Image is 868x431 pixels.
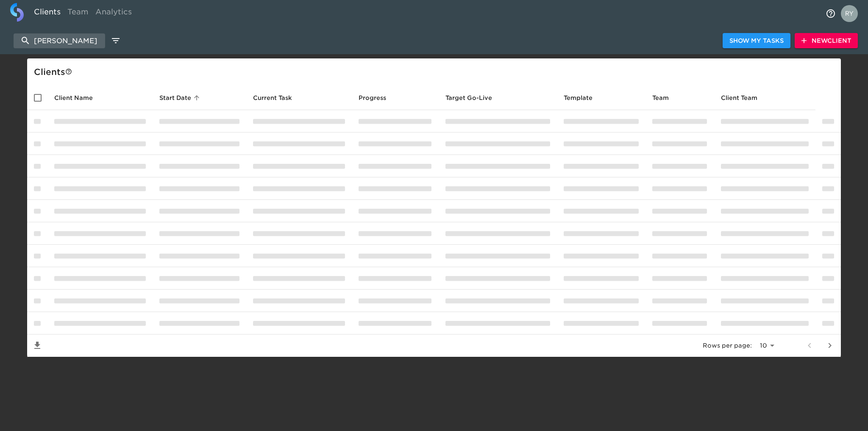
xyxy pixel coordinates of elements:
[27,335,47,356] button: Save List
[729,36,784,46] span: Show My Tasks
[54,93,104,103] span: Client Name
[253,93,292,103] span: This is the next Task in this Hub that should be completed
[723,33,790,49] button: Show My Tasks
[801,36,851,46] span: New Client
[652,93,680,103] span: Team
[755,340,777,352] select: rows per page
[27,86,841,357] table: enhanced table
[31,3,64,24] a: Clients
[253,93,303,103] span: Current Task
[10,3,24,22] img: logo
[34,65,837,79] div: Client s
[92,3,135,24] a: Analytics
[703,341,752,350] p: Rows per page:
[820,335,840,356] button: next page
[795,33,858,49] button: NewClient
[564,93,604,103] span: Template
[65,68,72,75] svg: This is a list of all of your clients and clients shared with you
[445,93,492,103] span: Calculated based on the start date and the duration of all Tasks contained in this Hub.
[841,5,858,22] img: Profile
[159,93,202,103] span: Start Date
[445,93,503,103] span: Target Go-Live
[14,33,105,48] input: search
[108,33,123,48] button: edit
[821,3,841,24] button: notifications
[359,93,397,103] span: Progress
[64,3,92,24] a: Team
[721,93,768,103] span: Client Team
